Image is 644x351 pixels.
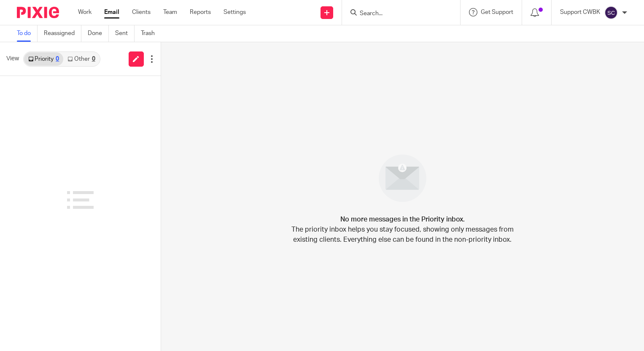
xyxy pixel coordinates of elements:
span: View [6,54,19,63]
a: Other0 [63,52,99,66]
a: Clients [132,8,151,16]
p: The priority inbox helps you stay focused, showing only messages from existing clients. Everythin... [291,224,514,245]
a: To do [17,25,38,42]
div: 0 [56,56,59,62]
a: Work [78,8,92,16]
img: image [373,149,432,208]
span: Get Support [481,9,513,15]
a: Reassigned [44,25,81,42]
a: Settings [224,8,246,16]
a: Email [104,8,119,16]
a: Reports [190,8,211,16]
a: Done [88,25,109,42]
a: Team [163,8,177,16]
p: Support CWBK [560,8,600,16]
h4: No more messages in the Priority inbox. [340,214,465,224]
a: Priority0 [24,52,63,66]
input: Search [359,10,435,18]
img: Pixie [17,7,59,18]
img: svg%3E [604,6,618,19]
div: 0 [92,56,95,62]
a: Trash [141,25,161,42]
a: Sent [115,25,135,42]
